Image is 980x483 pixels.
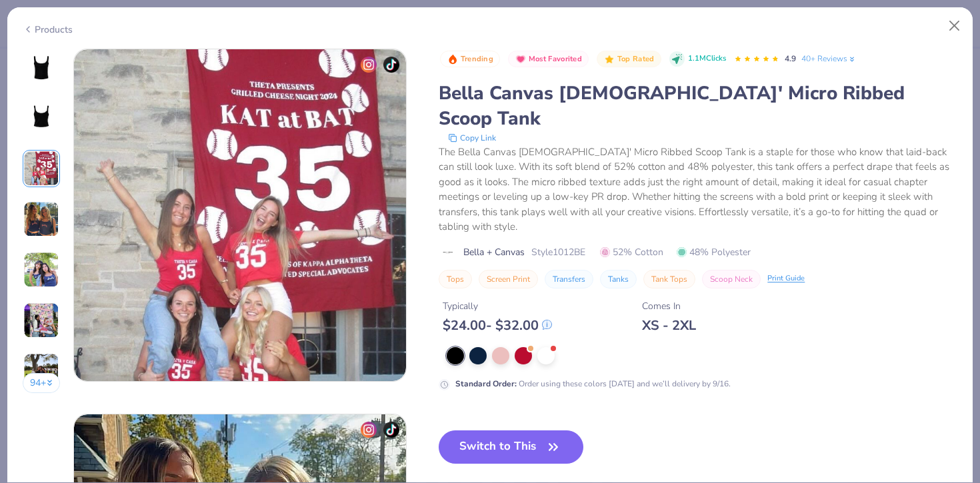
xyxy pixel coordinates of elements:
img: Top Rated sort [604,54,615,65]
img: insta-icon.png [361,422,377,438]
span: 4.9 [785,53,796,64]
img: Trending sort [447,54,458,65]
button: Screen Print [479,270,538,288]
button: Close [942,13,967,39]
button: Badge Button [440,51,500,68]
img: tiktok-icon.png [383,57,399,73]
div: The Bella Canvas [DEMOGRAPHIC_DATA]' Micro Ribbed Scoop Tank is a staple for those who know that ... [439,145,957,235]
strong: Standard Order : [455,378,517,389]
img: Back [25,102,57,134]
button: 94+ [23,373,61,393]
span: Style 1012BE [531,245,585,259]
img: User generated content [23,353,59,389]
div: 4.9 Stars [734,49,779,70]
span: 48% Polyester [677,245,751,259]
div: Products [23,23,73,37]
button: Transfers [545,270,593,288]
button: Tank Tops [643,270,695,288]
img: User generated content [23,252,59,288]
button: Tops [439,270,472,288]
span: 1.1M Clicks [688,53,726,65]
span: Bella + Canvas [463,245,525,259]
span: 52% Cotton [600,245,663,259]
div: Bella Canvas [DEMOGRAPHIC_DATA]' Micro Ribbed Scoop Tank [439,81,957,131]
span: Trending [461,55,493,63]
span: Top Rated [617,55,655,63]
img: brand logo [439,247,457,258]
img: Most Favorited sort [515,54,526,65]
div: Comes In [642,299,696,313]
div: Typically [443,299,552,313]
div: Order using these colors [DATE] and we’ll delivery by 9/16. [455,378,731,390]
button: Scoop Neck [702,270,761,288]
a: 40+ Reviews [801,53,857,65]
img: 5f7667fe-9b37-4eba-8651-670c42da9ef4 [74,49,406,381]
button: Tanks [600,270,637,288]
button: copy to clipboard [444,131,500,145]
div: Print Guide [767,273,805,284]
button: Badge Button [597,51,661,68]
button: Badge Button [508,51,589,68]
img: insta-icon.png [361,57,377,73]
img: Front [25,51,57,83]
img: User generated content [23,201,59,237]
img: User generated content [23,302,59,338]
div: XS - 2XL [642,317,696,334]
img: User generated content [23,151,59,187]
img: tiktok-icon.png [383,422,399,438]
button: Switch to This [439,430,583,464]
span: Most Favorited [529,55,582,63]
div: $ 24.00 - $ 32.00 [443,317,552,334]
